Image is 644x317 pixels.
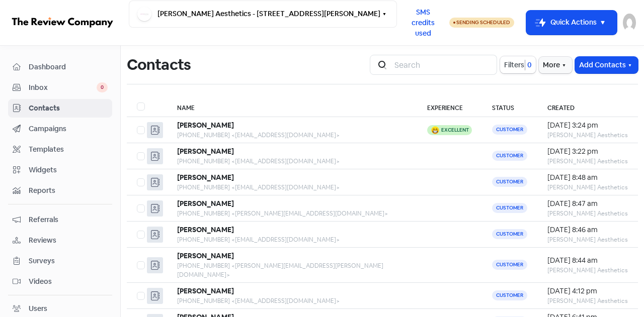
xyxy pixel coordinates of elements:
[8,210,112,229] a: Referrals
[8,99,112,118] a: Contacts
[29,124,108,134] span: Campaigns
[492,229,527,239] span: Customer
[29,165,108,175] span: Widgets
[547,198,628,209] div: [DATE] 8:47 am
[177,296,407,305] div: [PHONE_NUMBER] <[EMAIL_ADDRESS][DOMAIN_NAME]>
[526,11,617,35] button: Quick Actions
[29,276,108,287] span: Videos
[177,183,407,192] div: [PHONE_NUMBER] <[EMAIL_ADDRESS][DOMAIN_NAME]>
[397,17,449,27] a: SMS credits used
[547,172,628,183] div: [DATE] 8:48 am
[547,266,628,275] div: [PERSON_NAME] Aesthetics
[177,251,234,260] b: [PERSON_NAME]
[547,225,628,235] div: [DATE] 8:46 am
[547,183,628,192] div: [PERSON_NAME] Aesthetics
[449,17,514,29] a: Sending Scheduled
[482,96,537,117] th: Status
[127,49,191,81] h1: Contacts
[29,256,108,266] span: Surveys
[29,103,108,114] span: Contacts
[8,120,112,138] a: Campaigns
[547,255,628,266] div: [DATE] 8:44 am
[547,131,628,140] div: [PERSON_NAME] Aesthetics
[29,303,47,314] div: Users
[177,286,234,295] b: [PERSON_NAME]
[539,57,572,73] button: More
[8,181,112,200] a: Reports
[129,1,397,28] button: [PERSON_NAME] Aesthetics - [STREET_ADDRESS][PERSON_NAME]
[177,261,407,279] div: [PHONE_NUMBER] <[PERSON_NAME][EMAIL_ADDRESS][PERSON_NAME][DOMAIN_NAME]>
[547,146,628,157] div: [DATE] 3:22 pm
[492,203,527,213] span: Customer
[492,260,527,270] span: Customer
[29,235,108,246] span: Reviews
[547,120,628,131] div: [DATE] 3:24 pm
[8,252,112,270] a: Surveys
[8,161,112,179] a: Widgets
[492,290,527,300] span: Customer
[441,128,469,133] div: Excellent
[177,235,407,244] div: [PHONE_NUMBER] <[EMAIL_ADDRESS][DOMAIN_NAME]>
[177,131,407,140] div: [PHONE_NUMBER] <[EMAIL_ADDRESS][DOMAIN_NAME]>
[177,209,407,218] div: [PHONE_NUMBER] <[PERSON_NAME][EMAIL_ADDRESS][DOMAIN_NAME]>
[177,121,234,130] b: [PERSON_NAME]
[177,173,234,182] b: [PERSON_NAME]
[500,56,536,73] button: Filters0
[8,140,112,159] a: Templates
[575,57,638,73] button: Add Contacts
[456,19,510,26] span: Sending Scheduled
[177,147,234,156] b: [PERSON_NAME]
[537,96,638,117] th: Created
[492,151,527,161] span: Customer
[492,125,527,135] span: Customer
[623,14,636,32] img: User
[177,199,234,208] b: [PERSON_NAME]
[8,58,112,76] a: Dashboard
[547,157,628,166] div: [PERSON_NAME] Aesthetics
[29,82,97,93] span: Inbox
[547,286,628,296] div: [DATE] 4:12 pm
[504,60,524,70] span: Filters
[547,209,628,218] div: [PERSON_NAME] Aesthetics
[29,62,108,72] span: Dashboard
[29,185,108,196] span: Reports
[547,296,628,305] div: [PERSON_NAME] Aesthetics
[97,82,108,92] span: 0
[8,272,112,291] a: Videos
[417,96,482,117] th: Experience
[492,177,527,187] span: Customer
[406,7,441,39] span: SMS credits used
[8,231,112,250] a: Reviews
[177,157,407,166] div: [PHONE_NUMBER] <[EMAIL_ADDRESS][DOMAIN_NAME]>
[525,60,532,70] span: 0
[177,225,234,234] b: [PERSON_NAME]
[167,96,417,117] th: Name
[8,78,112,97] a: Inbox 0
[29,144,108,155] span: Templates
[388,55,497,75] input: Search
[29,215,108,225] span: Referrals
[547,235,628,244] div: [PERSON_NAME] Aesthetics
